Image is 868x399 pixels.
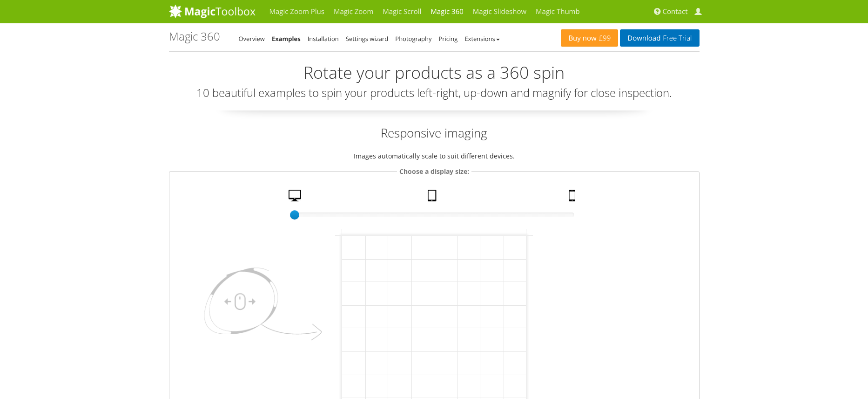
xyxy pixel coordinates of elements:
[169,87,700,99] h3: 10 beautiful examples to spin your products left-right, up-down and magnify for close inspection.
[169,124,700,141] h2: Responsive imaging
[308,34,339,43] a: Installation
[397,166,471,177] legend: Choose a display size:
[395,34,431,43] a: Photography
[660,34,692,42] span: Free Trial
[424,190,443,206] a: Tablet
[663,7,688,16] span: Contact
[561,29,618,47] a: Buy now£99
[438,34,458,43] a: Pricing
[169,4,256,18] img: MagicToolbox.com - Image tools for your website
[464,34,499,43] a: Extensions
[620,29,699,47] a: DownloadFree Trial
[169,30,220,42] h1: Magic 360
[169,63,700,82] h2: Rotate your products as a 360 spin
[565,190,581,206] a: Mobile
[597,34,611,42] span: £99
[346,34,389,43] a: Settings wizard
[239,34,265,43] a: Overview
[272,34,301,43] a: Examples
[285,190,307,206] a: Desktop
[169,151,700,161] p: Images automatically scale to suit different devices.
